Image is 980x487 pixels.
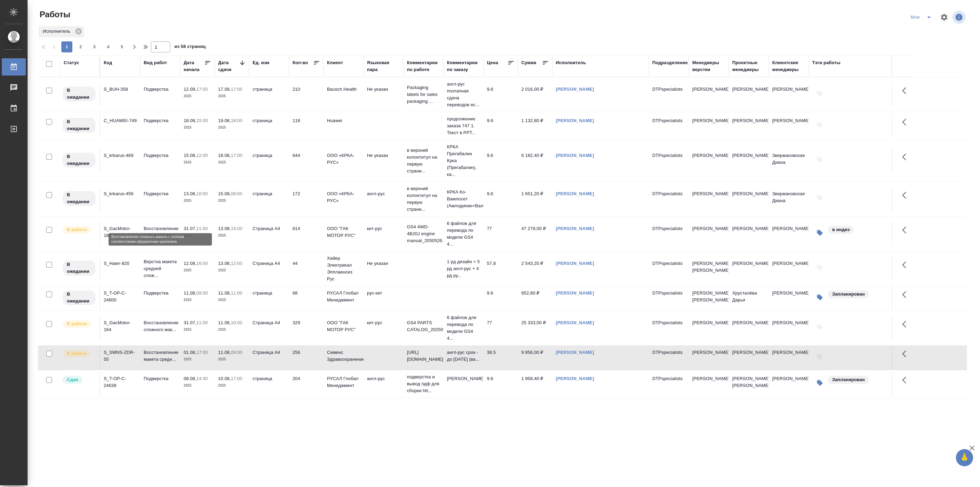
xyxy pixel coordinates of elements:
td: Хрусталёва Дарья [729,286,769,310]
td: страница [249,187,289,211]
span: Работы [38,9,70,20]
div: C_HUAWEI-749 [104,117,137,124]
p: [PERSON_NAME] [692,190,725,197]
div: Исполнитель выполняет работу [62,319,96,329]
p: [PERSON_NAME], [PERSON_NAME] [692,260,725,274]
button: Изменить тэги [812,225,827,240]
button: Добавить тэги [812,349,827,364]
td: 256 [289,346,324,370]
td: страница [249,149,289,173]
td: Звержановская Диана [769,149,809,173]
p: 12:00 [231,261,242,266]
p: Сименс Здравоохранение [327,349,360,363]
p: 2025 [184,267,211,274]
p: 31.07, [184,226,196,231]
p: 12:00 [196,153,208,158]
p: [PERSON_NAME] [692,225,725,232]
p: 17:00 [231,87,242,92]
div: Клиент [327,59,343,66]
p: 2025 [184,326,211,333]
p: [PERSON_NAME] [692,86,725,93]
td: DTPspecialists [649,82,689,107]
div: S_T-OP-C-24638 [104,375,137,389]
p: В ожидании [67,291,91,305]
button: 🙏 [956,449,973,466]
button: Здесь прячутся важные кнопки [898,286,915,303]
span: Настроить таблицу [936,9,952,26]
span: 5 [116,43,127,50]
td: [PERSON_NAME] [729,114,769,138]
p: 11.08, [218,290,231,296]
span: 3 [89,43,100,50]
p: 31.07, [184,320,196,325]
p: 2025 [184,232,211,239]
p: 18.08, [184,118,196,123]
p: РУСАЛ Глобал Менеджмент [327,375,360,389]
p: Хайер Электрикал Эпплаенсиз Рус [327,255,360,282]
td: [PERSON_NAME] [769,82,809,107]
td: 210 [289,82,324,107]
p: Подверстка [144,375,177,382]
td: [PERSON_NAME] [769,222,809,246]
p: 10:00 [196,191,208,196]
td: DTPspecialists [649,372,689,396]
td: DTPspecialists [649,286,689,310]
div: Ед. изм [253,59,269,66]
p: Bausch Health [327,86,360,93]
p: 2025 [218,297,246,304]
td: рус-кит [364,286,404,310]
p: [PERSON_NAME] [692,152,725,159]
div: Менеджеры верстки [692,59,725,73]
p: 13.08, [218,226,231,231]
p: В ожидании [67,118,91,132]
td: 77 [483,222,518,246]
p: 15:00 [231,226,242,231]
div: S_GacMotor-164 [104,319,137,333]
p: ООО «КРКА-РУС» [327,152,360,166]
p: GS4 PARTS CATALOG_20250714.pdf [407,319,440,333]
p: В работе [67,350,87,357]
div: Языковая пара [367,59,400,73]
div: Исполнитель выполняет работу [62,225,96,235]
div: Проектные менеджеры [732,59,765,73]
button: Добавить тэги [812,152,827,167]
p: 17:00 [196,350,208,355]
p: Верстка макета средней слож... [144,258,177,279]
td: 57.8 [483,257,518,281]
button: 5 [116,41,127,52]
button: Здесь прячутся важные кнопки [898,316,915,332]
td: 9 856,00 ₽ [518,346,552,370]
p: 1 рд дизайн + 5 рд англ-рус + 4 рд ру... [447,258,480,279]
td: [PERSON_NAME] [729,149,769,173]
div: в индиз [827,225,855,235]
td: кит-рус [364,316,404,340]
button: Здесь прячутся важные кнопки [898,346,915,362]
td: страница [249,114,289,138]
p: 12.08, [184,261,196,266]
span: Посмотреть информацию [952,11,967,24]
td: 614 [289,222,324,246]
td: [PERSON_NAME] [729,222,769,246]
td: страница [249,372,289,396]
button: 3 [89,41,100,52]
p: 14:30 [196,376,208,381]
a: [PERSON_NAME] [556,350,594,355]
td: 9.6 [483,149,518,173]
button: 4 [103,41,114,52]
p: 12.09, [184,87,196,92]
div: Исполнитель назначен, приступать к работе пока рано [62,117,96,133]
button: Добавить тэги [812,86,827,101]
p: 09:00 [231,350,242,355]
td: Страница А4 [249,316,289,340]
div: Запланирован [827,290,870,299]
p: подверстка и вывод пдф для сборки htt... [407,374,440,394]
td: Звержановская Диана [769,187,809,211]
td: DTPspecialists [649,187,689,211]
p: [PERSON_NAME] [692,375,725,382]
td: [PERSON_NAME] [769,316,809,340]
p: [PERSON_NAME] [692,349,725,356]
p: [PERSON_NAME], [PERSON_NAME] [692,290,725,304]
p: 2025 [218,356,246,363]
td: 44 [289,257,324,281]
td: 172 [289,187,324,211]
